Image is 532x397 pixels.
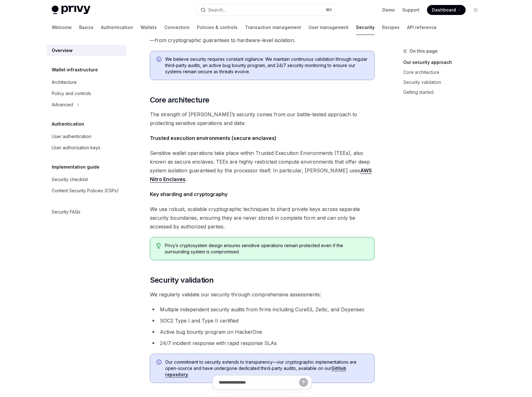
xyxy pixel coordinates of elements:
[47,88,127,99] a: Policy and controls
[471,5,481,15] button: Toggle dark mode
[52,79,77,86] div: Architecture
[165,359,368,378] span: Our commitment to security extends to transparency—our cryptographic implementations are open-sou...
[196,4,336,16] button: Open search
[52,208,80,216] div: Security FAQs
[150,95,209,105] span: Core architecture
[79,20,93,35] a: Basics
[150,149,375,184] span: Sensitive wallet operations take place within Trusted Execution Environments (TEEs), also known a...
[47,206,127,218] a: Security FAQs
[356,20,375,35] a: Security
[52,176,88,183] div: Security checklist
[197,20,237,35] a: Policies & controls
[403,87,486,97] a: Getting started
[410,47,438,55] span: On this page
[219,375,299,389] input: Ask a question...
[150,135,276,141] strong: Trusted execution environments (secure enclaves)
[309,20,348,35] a: User management
[52,101,73,108] div: Advanced
[52,163,99,171] h5: Implementation guide
[299,378,308,387] button: Send message
[150,275,214,285] span: Security validation
[403,67,486,77] a: Core architecture
[150,305,375,314] li: Multiple independent security audits from firms including Cure53, Zellic, and Doyensec
[432,7,456,13] span: Dashboard
[52,120,84,128] h5: Authentication
[326,7,332,12] span: ⌘ K
[150,339,375,347] li: 24/7 incident response with rapid response SLAs
[403,57,486,67] a: Our security approach
[101,20,133,35] a: Authentication
[427,5,466,15] a: Dashboard
[52,144,100,151] div: User authorization keys
[150,191,228,197] strong: Key sharding and cryptography
[164,20,189,35] a: Connectors
[52,133,91,140] div: User authentication
[47,99,127,110] button: Toggle Advanced section
[52,6,90,14] img: light logo
[382,20,400,35] a: Recipes
[165,56,368,75] span: We believe security requires constant vigilance. We maintain continuous validation through regula...
[47,131,127,142] a: User authentication
[407,20,437,35] a: API reference
[165,242,368,255] span: Privy’s cryptosystem design ensures sensitive operations remain protected even if the surrounding...
[208,6,226,14] div: Search...
[150,205,375,231] span: We use robust, scalable cryptographic techniques to shard private keys across separate security b...
[52,20,72,35] a: Welcome
[150,328,375,336] li: Active bug bounty program on HackerOne
[52,187,119,194] div: Content Security Policies (CSPs)
[47,174,127,185] a: Security checklist
[47,77,127,88] a: Architecture
[382,7,395,13] a: Demo
[150,290,375,299] span: We regularly validate our security through comprehensive assessments:
[47,142,127,153] a: User authorization keys
[141,20,157,35] a: Wallets
[52,47,73,54] div: Overview
[52,66,98,74] h5: Wallet infrastructure
[156,360,163,366] svg: Info
[156,243,161,249] svg: Tip
[52,90,91,97] div: Policy and controls
[402,7,419,13] a: Support
[403,77,486,87] a: Security validation
[245,20,301,35] a: Transaction management
[47,185,127,196] a: Content Security Policies (CSPs)
[156,57,163,63] svg: Info
[150,110,375,127] span: The strength of [PERSON_NAME]’s security comes from our battle-tested approach to protecting sens...
[150,316,375,325] li: SOC2 Type I and Type II certified
[47,45,127,56] a: Overview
